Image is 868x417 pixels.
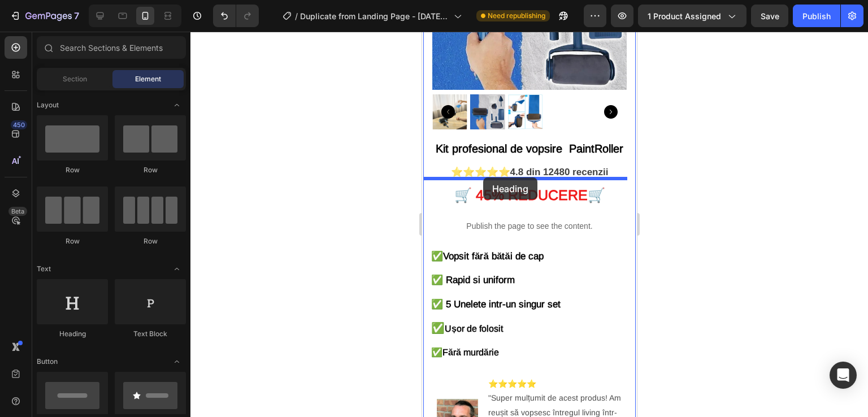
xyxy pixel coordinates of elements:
span: Toggle open [168,260,186,278]
button: Publish [793,5,840,27]
span: Text [37,264,51,274]
div: Beta [8,207,27,216]
div: Row [37,165,108,175]
div: Row [37,236,108,246]
button: 1 product assigned [638,5,747,27]
span: Toggle open [168,96,186,114]
div: Text Block [115,329,186,339]
span: Need republishing [488,11,545,21]
span: Element [135,74,161,84]
span: 1 product assigned [648,10,721,22]
div: Open Intercom Messenger [830,362,857,389]
button: Save [751,5,788,27]
button: 7 [5,5,84,27]
span: Duplicate from Landing Page - [DATE] 16:45:24 [300,10,449,22]
div: 450 [11,120,27,129]
p: 7 [74,9,79,23]
div: Row [115,165,186,175]
span: / [295,10,298,22]
span: Section [63,74,87,84]
div: Heading [37,329,108,339]
span: Toggle open [168,353,186,371]
div: Undo/Redo [213,5,259,27]
input: Search Sections & Elements [37,36,186,59]
span: Save [761,11,779,21]
div: Publish [802,10,831,22]
span: Button [37,357,58,367]
div: Row [115,236,186,246]
span: Layout [37,100,59,110]
iframe: Design area [422,32,637,417]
